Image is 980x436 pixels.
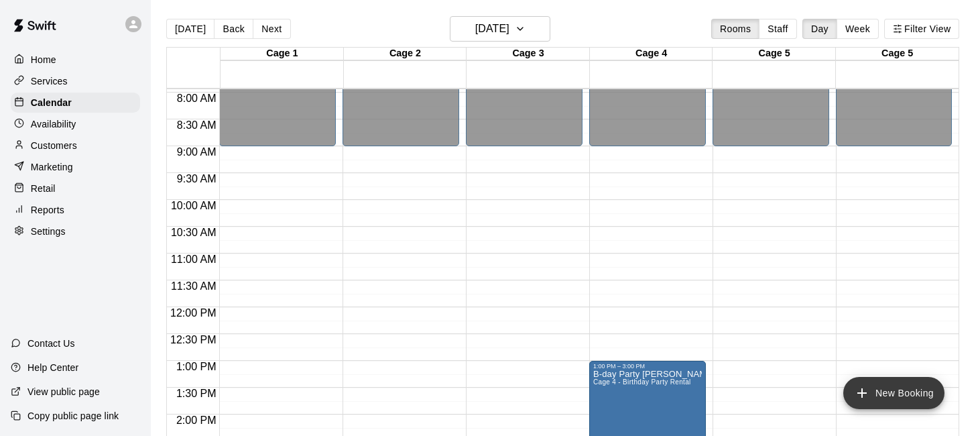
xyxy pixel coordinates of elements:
p: Help Center [27,361,78,374]
p: Services [31,74,68,88]
a: Marketing [11,157,140,177]
button: Next [253,19,290,39]
p: Settings [31,225,66,238]
a: Availability [11,114,140,134]
button: Filter View [884,19,959,39]
span: 10:00 AM [168,200,220,211]
button: Rooms [711,19,759,39]
p: Calendar [31,96,72,109]
a: Retail [11,178,140,199]
span: 11:00 AM [168,254,220,265]
span: 2:00 PM [173,415,220,426]
span: 12:30 PM [167,334,219,345]
button: add [843,377,944,409]
p: Reports [31,203,64,217]
div: Cage 4 [590,48,713,60]
span: 10:30 AM [168,227,220,238]
a: Home [11,50,140,70]
div: Cage 5 [713,48,836,60]
p: Customers [31,139,77,152]
span: Cage 4 - Birthday Party Rental [593,378,691,386]
p: Marketing [31,160,73,174]
button: Week [837,19,879,39]
div: Cage 2 [344,48,467,60]
span: 1:30 PM [173,388,220,399]
p: Copy public page link [27,409,119,423]
button: Day [802,19,837,39]
div: Cage 3 [467,48,590,60]
a: Settings [11,221,140,241]
span: 11:30 AM [168,280,220,292]
span: 8:30 AM [174,119,220,131]
div: Cage 5 [836,48,959,60]
p: Home [31,53,56,66]
div: 1:00 PM – 3:00 PM [593,363,702,370]
p: Contact Us [27,337,75,350]
p: Availability [31,117,76,131]
button: [DATE] [450,16,550,42]
h6: [DATE] [475,19,509,38]
div: Cage 1 [221,48,344,60]
span: 12:00 PM [167,307,219,319]
span: 9:30 AM [174,173,220,184]
a: Calendar [11,93,140,113]
a: Services [11,71,140,91]
button: Staff [759,19,797,39]
a: Customers [11,135,140,156]
a: Reports [11,200,140,220]
p: View public page [27,385,100,398]
span: 1:00 PM [173,361,220,372]
span: 9:00 AM [174,146,220,158]
button: [DATE] [166,19,215,39]
p: Retail [31,182,56,195]
span: 8:00 AM [174,93,220,104]
button: Back [214,19,253,39]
